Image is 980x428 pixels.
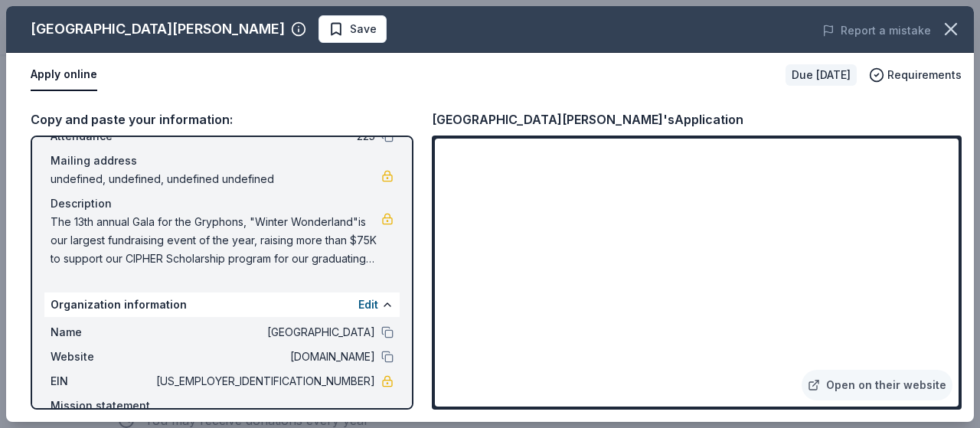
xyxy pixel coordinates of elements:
[51,397,394,415] div: Mission statement
[822,21,931,40] button: Report a mistake
[869,66,962,84] button: Requirements
[31,59,97,91] button: Apply online
[153,372,375,390] span: [US_EMPLOYER_IDENTIFICATION_NUMBER]
[51,323,153,341] span: Name
[51,194,394,213] div: Description
[31,109,413,129] div: Copy and paste your information:
[153,323,375,341] span: [GEOGRAPHIC_DATA]
[44,292,400,317] div: Organization information
[51,348,153,366] span: Website
[802,370,952,400] a: Open on their website
[51,213,381,268] span: The 13th annual Gala for the Gryphons, "Winter Wonderland"is our largest fundraising event of the...
[51,372,153,390] span: EIN
[153,348,375,366] span: [DOMAIN_NAME]
[51,152,394,170] div: Mailing address
[51,170,381,188] span: undefined, undefined, undefined undefined
[31,17,285,41] div: [GEOGRAPHIC_DATA][PERSON_NAME]
[887,66,962,84] span: Requirements
[432,109,743,129] div: [GEOGRAPHIC_DATA][PERSON_NAME]'s Application
[318,15,387,43] button: Save
[358,296,378,314] button: Edit
[350,20,377,38] span: Save
[786,64,857,86] div: Due [DATE]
